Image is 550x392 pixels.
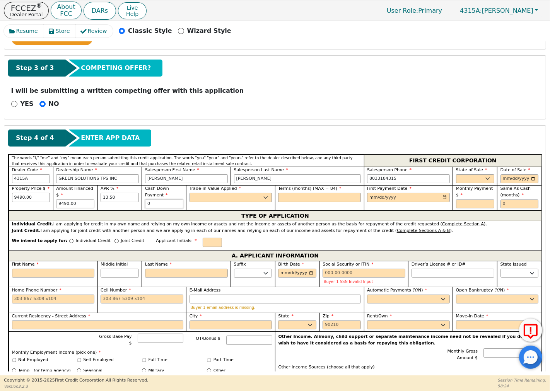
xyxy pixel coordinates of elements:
[12,222,53,227] strong: Individual Credit.
[121,238,144,244] p: Joint Credit
[128,26,172,36] p: Classic Style
[409,156,497,166] span: FIRST CREDIT CORPORATION
[234,262,246,267] span: Suffix
[145,167,199,172] span: Salesperson First Name
[456,167,487,172] span: State of Sale
[101,193,139,202] input: xx.xx%
[126,11,138,17] span: Help
[106,378,148,383] span: All Rights Reserved.
[81,133,140,143] span: ENTER APP DATA
[145,186,169,198] span: Cash Down Payment
[56,167,97,172] span: Dealership Name
[367,288,427,293] span: Automatic Payments (Y/N)
[278,314,294,319] span: State
[4,383,148,389] p: Version 3.2.3
[20,99,34,109] p: YES
[18,357,48,363] label: Not Employed
[10,12,43,17] p: Dealer Portal
[4,2,49,19] button: FCCEZ®Dealer Portal
[76,238,111,244] p: Individual Credit
[379,3,450,18] a: User Role:Primary
[81,63,151,73] span: COMPETING OFFER?
[214,357,234,363] label: Part Time
[241,211,309,221] span: TYPE OF APPLICATION
[75,25,113,37] button: Review
[126,5,138,11] span: Live
[498,377,546,383] p: Session Time Remaining:
[500,262,527,267] span: State Issued
[367,314,392,319] span: Rent/Own
[278,186,337,191] span: Terms (months) (MAX = 84)
[367,193,450,202] input: YYYY-MM-DD
[323,262,373,267] span: Social Security or ITIN
[500,199,539,209] input: 0
[456,314,489,319] span: Move-in Date
[190,314,202,319] span: City
[99,334,132,346] span: Gross Base Pay $
[12,288,61,293] span: Home Phone Number
[367,174,450,184] input: 303-867-5309 x104
[149,357,167,363] label: Full Time
[11,86,539,95] p: I will be submitting a written competing offer with this application
[4,25,44,37] button: Resume
[12,238,68,251] span: We intend to apply for:
[101,186,118,191] span: APR %
[232,251,319,261] span: A. APPLICANT INFORMATION
[323,314,333,319] span: Zip
[234,167,288,172] span: Salesperson Last Name
[12,221,539,228] div: I am applying for credit in my own name and relying on my own income or assets and not the income...
[500,174,539,184] input: YYYY-MM-DD
[519,319,542,342] button: Report Error to FCC
[456,186,493,198] span: Monthly Payment $
[187,26,231,36] p: Wizard Style
[190,186,241,191] span: Trade-in Value Applied
[367,167,412,172] span: Salesperson Phone
[387,7,418,14] span: User Role :
[16,133,54,143] span: Step 4 of 4
[500,186,531,198] span: Same As Cash (months)
[12,262,39,267] span: First Name
[43,25,76,37] button: Store
[12,228,41,233] strong: Joint Credit.
[12,167,42,172] span: Dealer Code
[56,27,70,35] span: Store
[452,5,546,17] button: 4315A:[PERSON_NAME]
[83,357,114,363] label: Self Employed
[278,334,539,346] p: Other Income. Alimony, child support or separate maintenance income need not be revealed if you d...
[379,3,450,18] p: Primary
[12,295,95,304] input: 303-867-5309 x104
[16,63,54,73] span: Step 3 of 3
[36,2,42,9] sup: ®
[51,2,81,20] a: AboutFCC
[498,383,546,389] p: 58:24
[367,186,412,191] span: First Payment Date
[412,262,466,267] span: Driver’s License # or ID#
[118,2,147,19] button: LiveHelp
[84,2,116,20] a: DARs
[460,7,533,14] span: [PERSON_NAME]
[18,368,71,374] label: Temp - (or temp agency)
[397,228,450,233] u: Complete Sections A & B
[4,377,148,384] p: Copyright © 2015- 2025 First Credit Corporation.
[16,27,38,35] span: Resume
[57,11,75,17] p: FCC
[56,186,93,198] span: Amount Financed $
[156,238,197,243] span: Applicant Initials:
[214,368,225,374] label: Other
[10,4,43,12] p: FCCEZ
[278,269,316,278] input: YYYY-MM-DD
[196,336,220,341] span: OT/Bonus $
[9,155,364,167] div: The words "I," "me" and "my" mean each person submitting this credit application. The words "you"...
[500,167,531,172] span: Date of Sale
[83,368,102,374] label: Seasonal
[12,349,272,356] p: Monthly Employment Income (pick one)
[12,186,50,191] span: Property Price $
[460,7,482,14] span: 4315A:
[49,99,59,109] p: NO
[456,288,509,293] span: Open Bankruptcy (Y/N)
[145,262,172,267] span: Last Name
[278,364,539,371] p: Other Income Sources (choose all that apply)
[101,288,131,293] span: Cell Number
